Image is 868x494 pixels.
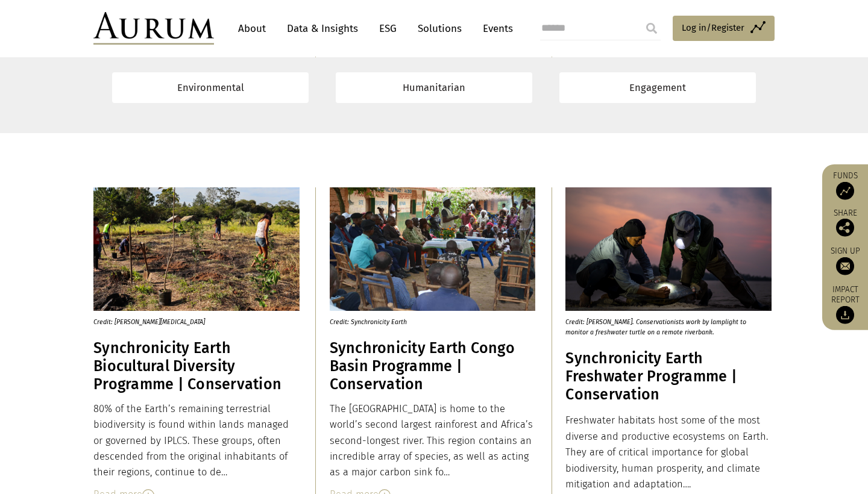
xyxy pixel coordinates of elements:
input: Submit [640,16,664,40]
a: Log in/Register [673,16,775,41]
a: Humanitarian [336,72,532,103]
h3: Synchronicity Earth Freshwater Programme | Conservation [565,349,772,404]
img: Aurum [93,12,214,45]
a: Engagement [559,72,756,103]
p: Credit: Synchronicity Earth [330,311,525,327]
div: Freshwater habitats host some of the most diverse and productive ecosystems on Earth. They are of... [565,413,772,492]
div: The [GEOGRAPHIC_DATA] is home to the world’s second largest rainforest and Africa’s second-longes... [330,401,536,481]
a: ESG [373,17,403,40]
a: Data & Insights [281,17,364,40]
img: Sign up to our newsletter [836,257,854,275]
a: About [232,17,272,40]
a: Solutions [412,17,468,40]
a: Impact report [828,284,862,324]
p: Credit: [PERSON_NAME]. Conservationists work by lamplight to monitor a freshwater turtle on a rem... [565,311,761,337]
a: Sign up [828,246,862,275]
div: 80% of the Earth’s remaining terrestrial biodiversity is found within lands managed or governed b... [93,401,300,481]
a: Events [477,17,513,40]
span: Log in/Register [682,20,744,35]
a: Funds [828,170,862,200]
div: Share [828,209,862,237]
h3: Synchronicity Earth Congo Basin Programme | Conservation [330,339,536,393]
img: Share this post [836,219,854,237]
p: Credit: [PERSON_NAME][MEDICAL_DATA] [93,311,289,327]
a: Environmental [112,72,309,103]
img: Access Funds [836,182,854,200]
h3: Synchronicity Earth Biocultural Diversity Programme | Conservation [93,339,300,393]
